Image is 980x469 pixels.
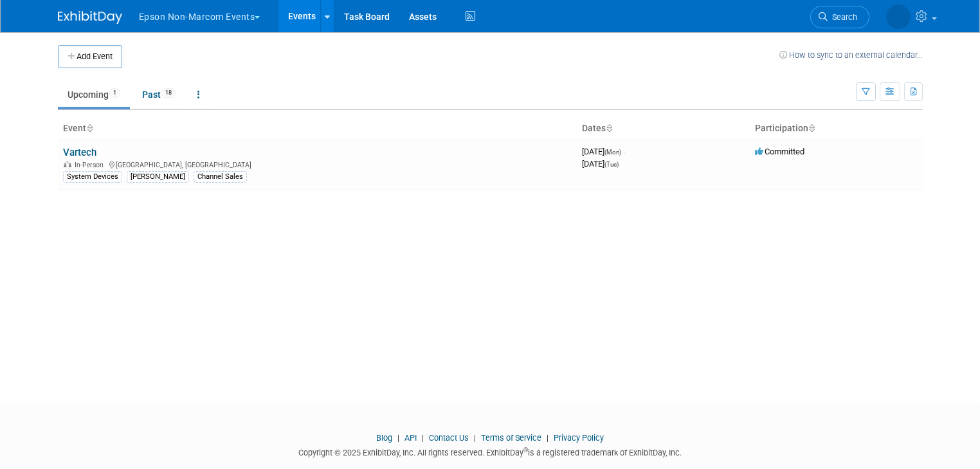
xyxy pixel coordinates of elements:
img: ExhibitDay [58,11,122,24]
div: Channel Sales [194,171,247,183]
a: Past18 [132,82,185,107]
div: [PERSON_NAME] [127,171,189,183]
button: Add Event [58,45,122,68]
span: | [471,433,479,443]
span: 18 [161,88,176,98]
a: How to sync to an external calendar... [779,50,923,60]
span: Search [828,12,857,22]
span: - [623,147,625,156]
span: (Tue) [604,161,619,168]
th: Dates [577,118,750,140]
span: 1 [109,88,120,98]
div: [GEOGRAPHIC_DATA], [GEOGRAPHIC_DATA] [63,159,572,169]
span: | [543,433,552,443]
a: Terms of Service [481,433,541,443]
span: | [394,433,403,443]
a: Sort by Start Date [606,123,612,133]
th: Event [58,118,577,140]
a: Sort by Event Name [86,123,93,133]
span: Committed [755,147,804,156]
a: Upcoming1 [58,82,130,107]
a: Search [810,6,869,28]
img: In-Person Event [64,161,71,167]
sup: ® [523,446,528,454]
span: In-Person [75,161,107,169]
span: (Mon) [604,149,621,156]
span: [DATE] [582,147,625,156]
a: Blog [376,433,392,443]
a: Vartech [63,147,96,158]
a: Privacy Policy [554,433,604,443]
a: Sort by Participation Type [808,123,815,133]
img: Lucy Roberts [886,5,911,29]
th: Participation [750,118,923,140]
a: Contact Us [429,433,469,443]
div: System Devices [63,171,122,183]
span: [DATE] [582,159,619,169]
span: | [419,433,427,443]
a: API [404,433,417,443]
